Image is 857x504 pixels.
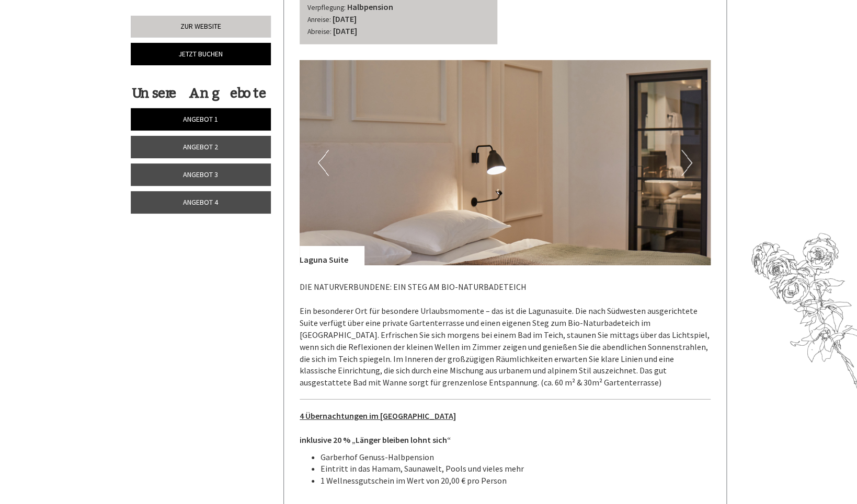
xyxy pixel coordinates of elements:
div: Laguna Suite [300,246,364,266]
span: Angebot 1 [183,114,218,124]
span: Angebot 3 [183,170,218,179]
small: Abreise: [307,27,332,36]
b: [DATE] [333,26,357,36]
button: Next [681,150,692,176]
u: 4 Übernachtungen im [GEOGRAPHIC_DATA] [300,411,456,421]
b: [DATE] [333,14,357,24]
strong: inklusive 20 % „Länger bleiben lohnt sich“ [300,435,451,445]
span: Angebot 4 [183,197,218,207]
small: Verpflegung: [307,3,346,12]
a: Jetzt buchen [131,43,271,65]
li: Garberhof Genuss-Halbpension [321,451,711,463]
p: DIE NATURVERBUNDENE: EIN STEG AM BIO-NATURBADETEICH Ein besonderer Ort für besondere Urlaubsmomen... [300,281,711,389]
button: Previous [318,150,329,176]
div: Unsere Angebote [131,84,268,103]
span: Angebot 2 [183,142,218,151]
b: Halbpension [347,2,393,12]
img: image [300,60,711,265]
small: Anreise: [307,15,331,24]
li: Eintritt in das Hamam, Saunawelt, Pools und vieles mehr [321,463,711,475]
a: Zur Website [131,16,271,38]
li: 1 Wellnessgutschein im Wert von 20,00 € pro Person [321,475,711,487]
